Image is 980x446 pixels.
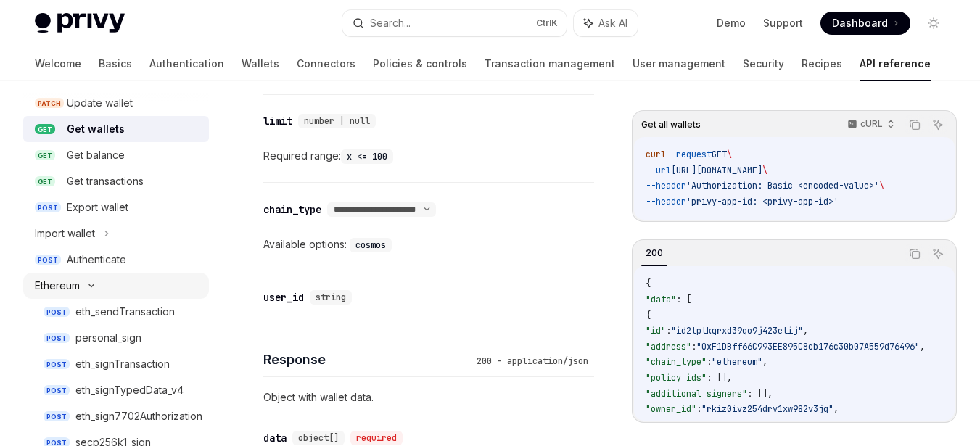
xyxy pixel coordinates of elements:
[263,350,471,369] h4: Response
[23,403,209,429] a: POSTeth_sign7702Authorization
[701,403,833,415] span: "rkiz0ivz254drv1xw982v3jq"
[905,115,924,134] button: Copy the contents from the code block
[75,329,141,347] div: personal_sign
[44,411,70,422] span: POST
[35,150,55,161] span: GET
[928,244,947,263] button: Ask AI
[686,180,879,191] span: 'Authorization: Basic <encoded-value>'
[820,12,910,35] a: Dashboard
[922,12,945,35] button: Toggle dark mode
[696,341,920,352] span: "0xF1DBff66C993EE895C8cb176c30b07A559d76496"
[75,303,175,321] div: eth_sendTransaction
[44,307,70,318] span: POST
[574,10,638,36] button: Ask AI
[35,225,95,242] div: Import wallet
[743,46,784,81] a: Security
[832,16,888,30] span: Dashboard
[75,381,184,399] div: eth_signTypedData_v4
[707,419,712,431] span: :
[35,46,81,81] a: Welcome
[676,294,691,305] span: : [
[35,176,55,187] span: GET
[712,149,727,160] span: GET
[833,403,839,415] span: ,
[860,46,931,81] a: API reference
[23,168,209,194] a: GETGet transactions
[671,165,762,176] span: [URL][DOMAIN_NAME]
[23,377,209,403] a: POSTeth_signTypedData_v4
[641,119,701,131] span: Get all wallets
[149,46,224,81] a: Authentication
[762,356,767,368] span: ,
[536,17,558,29] span: Ctrl K
[35,202,61,213] span: POST
[646,388,747,400] span: "additional_signers"
[763,16,803,30] a: Support
[802,46,842,81] a: Recipes
[646,419,707,431] span: "created_at"
[242,46,279,81] a: Wallets
[44,333,70,344] span: POST
[712,356,762,368] span: "ethereum"
[727,149,732,160] span: \
[860,118,883,130] p: cURL
[263,114,292,128] div: limit
[879,180,884,191] span: \
[691,341,696,352] span: :
[839,112,901,137] button: cURL
[717,16,746,30] a: Demo
[341,149,393,164] code: x <= 100
[35,124,55,135] span: GET
[35,13,125,33] img: light logo
[666,149,712,160] span: --request
[762,165,767,176] span: \
[471,354,594,368] div: 200 - application/json
[747,388,773,400] span: : [],
[920,341,925,352] span: ,
[646,372,707,384] span: "policy_ids"
[316,292,346,303] span: string
[686,196,839,207] span: 'privy-app-id: <privy-app-id>'
[263,236,594,253] div: Available options:
[370,15,411,32] div: Search...
[485,46,615,81] a: Transaction management
[646,278,651,289] span: {
[23,299,209,325] a: POSTeth_sendTransaction
[298,432,339,444] span: object[]
[646,356,707,368] span: "chain_type"
[67,120,125,138] div: Get wallets
[99,46,132,81] a: Basics
[263,147,594,165] div: Required range:
[44,385,70,396] span: POST
[263,202,321,217] div: chain_type
[707,356,712,368] span: :
[67,251,126,268] div: Authenticate
[350,238,392,252] code: cosmos
[263,290,304,305] div: user_id
[23,116,209,142] a: GETGet wallets
[67,199,128,216] div: Export wallet
[263,389,594,406] p: Object with wallet data.
[633,46,725,81] a: User management
[598,16,627,30] span: Ask AI
[803,325,808,336] span: ,
[646,165,671,176] span: --url
[646,403,696,415] span: "owner_id"
[23,247,209,273] a: POSTAuthenticate
[75,408,202,425] div: eth_sign7702Authorization
[646,180,686,191] span: --header
[67,146,125,164] div: Get balance
[23,351,209,377] a: POSTeth_signTransaction
[646,325,666,336] span: "id"
[646,149,666,160] span: curl
[646,196,686,207] span: --header
[263,431,287,445] div: data
[44,359,70,370] span: POST
[23,142,209,168] a: GETGet balance
[666,325,671,336] span: :
[646,341,691,352] span: "address"
[35,277,80,294] div: Ethereum
[646,294,676,305] span: "data"
[304,115,370,127] span: number | null
[671,325,803,336] span: "id2tptkqrxd39qo9j423etij"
